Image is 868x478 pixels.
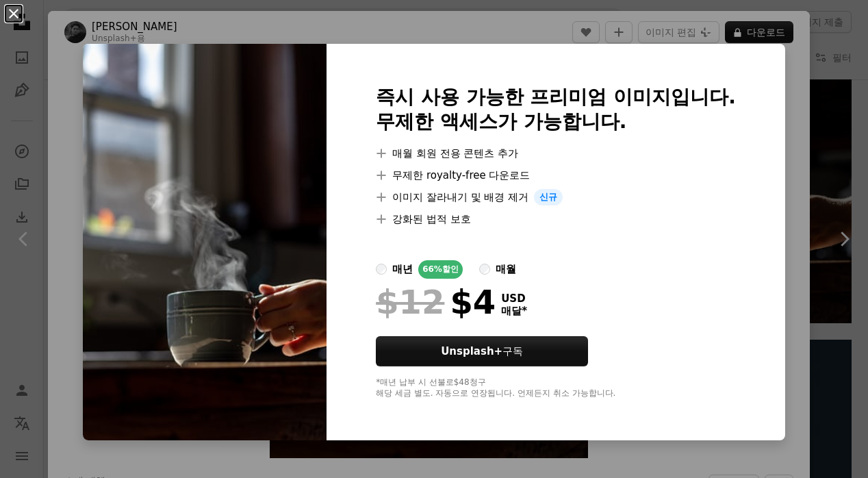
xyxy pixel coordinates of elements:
[376,284,444,320] span: $12
[376,167,736,184] li: 무제한 royalty-free 다운로드
[83,44,327,440] img: premium_photo-1664033881643-d9911fbf3d5e
[496,261,516,277] div: 매월
[418,260,463,279] div: 66% 할인
[392,261,413,277] div: 매년
[376,145,736,162] li: 매월 회원 전용 콘텐츠 추가
[479,264,490,275] input: 매월
[376,284,496,320] div: $4
[376,377,736,399] div: *매년 납부 시 선불로 $48 청구 해당 세금 별도. 자동으로 연장됩니다. 언제든지 취소 가능합니다.
[501,292,527,305] span: USD
[534,189,563,205] span: 신규
[376,189,736,205] li: 이미지 잘라내기 및 배경 제거
[376,85,736,134] h2: 즉시 사용 가능한 프리미엄 이미지입니다. 무제한 액세스가 가능합니다.
[376,264,387,275] input: 매년66%할인
[376,336,588,366] button: Unsplash+구독
[376,211,736,227] li: 강화된 법적 보호
[441,345,502,357] strong: Unsplash+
